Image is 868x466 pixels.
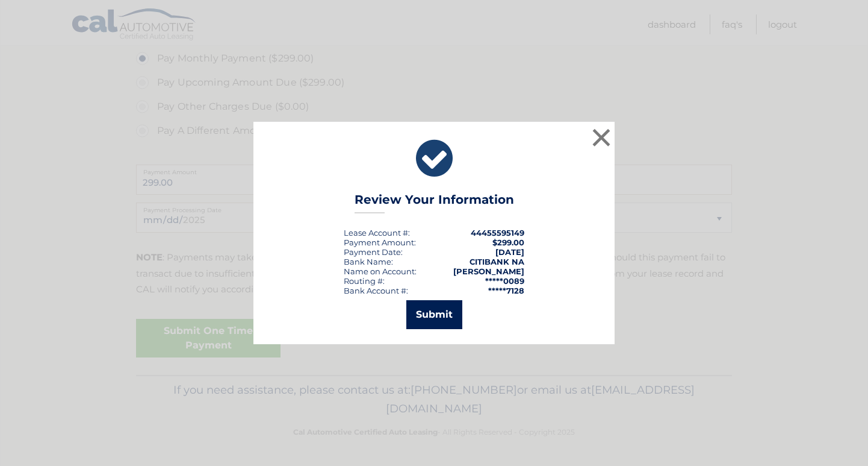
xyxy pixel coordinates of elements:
span: [DATE] [495,247,524,257]
div: Bank Name: [344,257,393,266]
button: × [589,125,613,150]
button: Submit [406,300,462,329]
div: Routing #: [344,276,385,286]
div: Bank Account #: [344,286,408,295]
strong: CITIBANK NA [470,257,524,266]
div: Lease Account #: [344,228,410,238]
span: $299.00 [492,238,524,247]
div: : [344,247,403,257]
div: Name on Account: [344,266,417,276]
strong: [PERSON_NAME] [453,266,524,276]
span: Payment Date [344,247,401,257]
h3: Review Your Information [355,192,514,213]
div: Payment Amount: [344,238,416,247]
strong: 44455595149 [471,228,524,238]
